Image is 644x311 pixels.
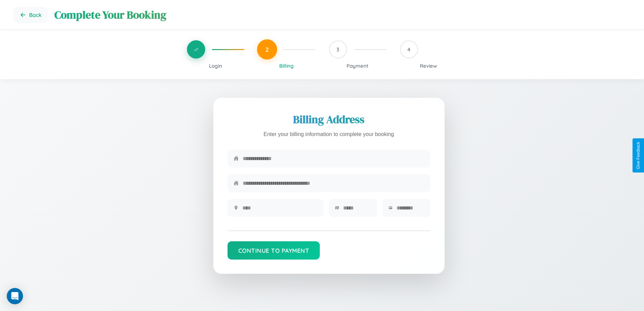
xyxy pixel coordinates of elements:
span: Login [209,63,222,69]
div: Open Intercom Messenger [7,288,23,304]
p: Enter your billing information to complete your booking [228,130,430,139]
span: 3 [336,46,339,53]
h1: Complete Your Booking [54,7,630,22]
span: 4 [407,46,410,53]
span: 2 [265,46,269,53]
span: Review [420,63,437,69]
span: Payment [347,63,368,69]
button: Go back [14,7,48,23]
div: Give Feedback [636,142,641,169]
h2: Billing Address [228,112,430,127]
span: Billing [279,63,294,69]
button: Continue to Payment [228,241,320,260]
